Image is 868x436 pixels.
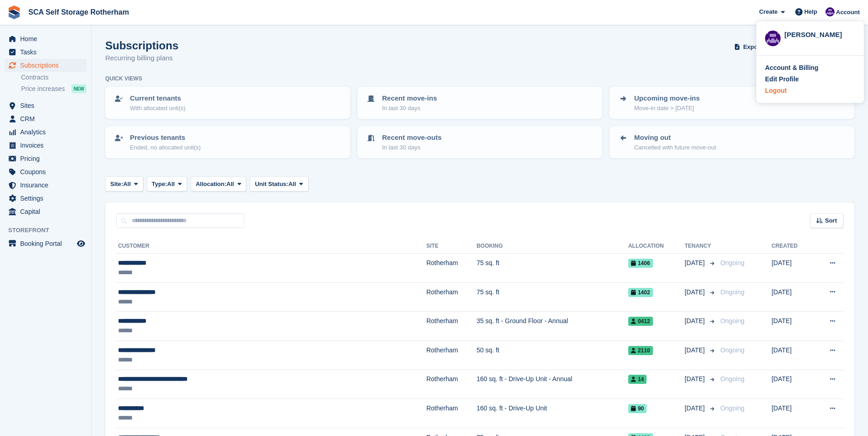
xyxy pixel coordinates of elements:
span: CRM [20,112,75,125]
span: 1406 [628,259,653,268]
p: Move-in date > [DATE] [634,104,700,113]
span: 14 [628,375,647,384]
a: menu [5,32,86,45]
span: Price increases [21,85,65,93]
span: Ongoing [720,317,744,324]
button: Allocation: All [191,176,247,191]
span: Ongoing [720,375,744,383]
td: [DATE] [771,340,813,370]
span: All [226,180,234,189]
span: [DATE] [685,404,706,413]
span: Storefront [8,226,91,235]
span: Booking Portal [20,237,75,250]
td: 50 sq. ft [476,340,628,370]
td: 160 sq. ft - Drive-Up Unit - Annual [476,370,628,399]
span: Coupons [20,165,75,178]
img: Kelly Neesham [765,31,781,46]
span: Help [804,7,817,16]
button: Export [733,39,773,54]
a: Account & Billing [765,63,855,73]
td: [DATE] [771,282,813,312]
a: menu [5,165,86,178]
td: [DATE] [771,370,813,399]
span: [DATE] [685,374,706,384]
td: 160 sq. ft - Drive-Up Unit [476,399,628,428]
a: menu [5,192,86,205]
span: Allocation: [196,180,226,189]
span: Ongoing [720,288,744,296]
a: menu [5,46,86,58]
th: Created [771,239,813,254]
h1: Subscriptions [105,39,178,52]
span: Create [759,7,777,16]
span: Ongoing [720,404,744,412]
a: Contracts [21,73,86,82]
a: menu [5,59,86,72]
div: Account & Billing [765,63,819,73]
span: Insurance [20,179,75,191]
span: All [167,180,175,189]
div: NEW [71,84,86,93]
a: Recent move-outs In last 30 days [358,127,601,157]
th: Allocation [628,239,685,254]
span: Subscriptions [20,59,75,72]
img: Kelly Neesham [825,7,835,16]
p: In last 30 days [382,104,437,113]
a: Upcoming move-ins Move-in date > [DATE] [610,88,853,118]
p: Recurring billing plans [105,53,178,64]
span: [DATE] [685,258,706,268]
p: Recent move-outs [382,133,442,143]
span: [DATE] [685,316,706,326]
a: menu [5,152,86,165]
td: Rotherham [426,370,477,399]
a: SCA Self Storage Rotherham [25,5,133,20]
span: Settings [20,192,75,205]
a: Previous tenants Ended, no allocated unit(s) [106,127,349,157]
p: With allocated unit(s) [130,104,185,113]
td: 75 sq. ft [476,282,628,312]
th: Site [426,239,477,254]
p: Moving out [634,133,716,143]
span: All [288,180,296,189]
a: menu [5,205,86,218]
h6: Quick views [105,74,142,83]
a: Price increases NEW [21,84,86,94]
span: Home [20,32,75,45]
span: [DATE] [685,287,706,297]
a: menu [5,99,86,112]
th: Customer [116,239,426,254]
a: menu [5,112,86,125]
a: menu [5,139,86,152]
td: [DATE] [771,312,813,341]
td: Rotherham [426,399,477,428]
span: Analytics [20,126,75,138]
button: Site: All [105,176,143,191]
a: menu [5,126,86,138]
span: [DATE] [685,346,706,355]
span: Invoices [20,139,75,152]
span: Pricing [20,152,75,165]
a: Edit Profile [765,74,855,84]
button: Type: All [147,176,187,191]
div: Logout [765,86,787,96]
p: Recent move-ins [382,93,437,104]
a: Moving out Cancelled with future move-out [610,127,853,157]
span: Site: [110,180,123,189]
p: Previous tenants [130,133,201,143]
td: Rotherham [426,312,477,341]
span: 0412 [628,317,653,326]
span: Ongoing [720,259,744,266]
p: Ended, no allocated unit(s) [130,143,201,152]
td: Rotherham [426,254,477,283]
button: Unit Status: All [250,176,308,191]
a: Logout [765,86,855,96]
td: 75 sq. ft [476,254,628,283]
div: [PERSON_NAME] [784,30,855,38]
span: Sites [20,99,75,112]
span: Ongoing [720,346,744,354]
span: Export [743,43,762,52]
p: Cancelled with future move-out [634,143,716,152]
span: 90 [628,404,647,413]
span: 1402 [628,288,653,297]
span: Type: [152,180,167,189]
